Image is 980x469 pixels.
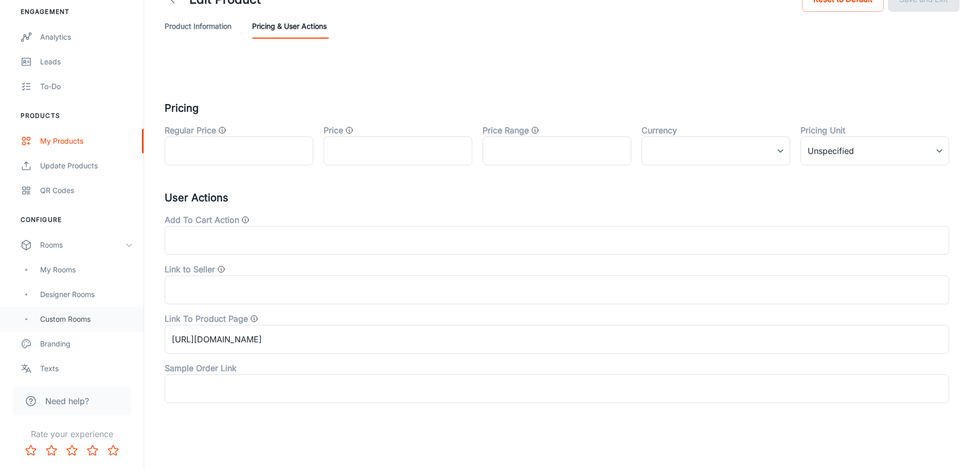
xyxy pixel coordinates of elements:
[41,440,62,461] button: Rate 2 star
[241,216,250,224] svg: An action to take when the user clicks a button to add to cart
[40,264,133,275] div: My Rooms
[165,190,959,205] h5: User Actions
[165,14,231,39] button: Product Information
[40,289,133,300] div: Designer Rooms
[165,124,216,136] label: Regular Price
[40,31,133,43] div: Analytics
[45,395,89,407] span: Need help?
[345,126,353,134] svg: The current price of the product
[165,362,237,374] label: Sample Order Link
[8,428,135,440] p: Rate your experience
[40,185,133,196] div: QR Codes
[217,265,225,273] svg: The link it directs the customer to when clicking find a seller or store
[40,338,133,350] div: Branding
[800,136,949,165] div: Unspecified
[40,81,133,92] div: To-do
[40,160,133,171] div: Update Products
[324,124,343,136] label: Price
[165,312,248,325] label: Link To Product Page
[165,100,959,116] h5: Pricing
[165,214,239,226] label: Add To Cart Action
[642,124,677,136] label: Currency
[40,135,133,147] div: My Products
[40,363,133,374] div: Texts
[21,440,41,461] button: Rate 1 star
[40,56,133,67] div: Leads
[531,126,539,134] svg: (i.e. $100 - $200)
[165,263,215,275] label: Link to Seller
[218,126,226,134] svg: A struck through price
[250,315,258,323] svg: URL to the current product
[483,124,529,136] label: Price Range
[40,314,133,325] div: Custom Rooms
[103,440,123,461] button: Rate 5 star
[62,440,82,461] button: Rate 3 star
[800,124,845,136] label: Pricing Unit
[40,239,125,251] div: Rooms
[252,14,327,39] button: Pricing & User Actions
[82,440,103,461] button: Rate 4 star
